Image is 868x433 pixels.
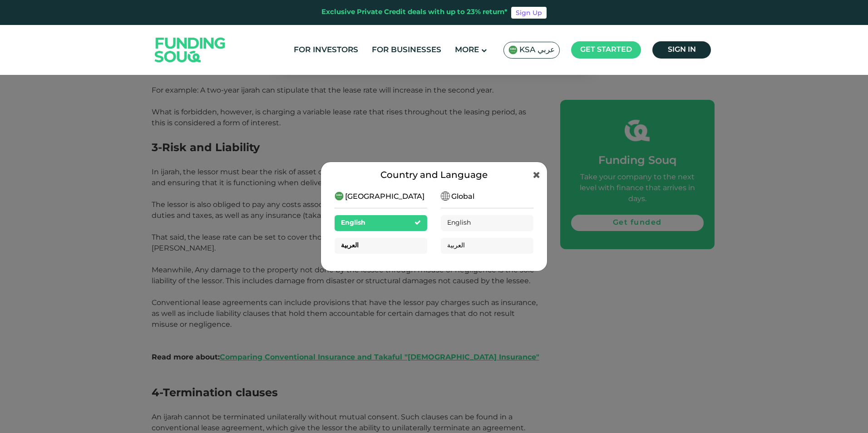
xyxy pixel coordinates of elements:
[335,192,344,201] img: SA Flag
[668,46,696,53] span: Sign in
[447,220,471,226] span: English
[341,242,359,249] span: العربية
[652,41,711,59] a: Sign in
[580,46,632,53] span: Get started
[370,43,444,58] a: For Businesses
[508,45,518,54] img: SA Flag
[291,43,360,58] a: For Investors
[345,192,424,202] span: [GEOGRAPHIC_DATA]
[511,7,547,19] a: Sign Up
[451,192,474,202] span: Global
[519,45,555,55] span: KSA عربي
[335,169,533,182] div: Country and Language
[146,27,235,73] img: Logo
[455,46,479,54] span: More
[321,7,508,18] div: Exclusive Private Credit deals with up to 23% return*
[447,242,465,249] span: العربية
[341,220,365,226] span: English
[441,192,450,201] img: SA Flag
